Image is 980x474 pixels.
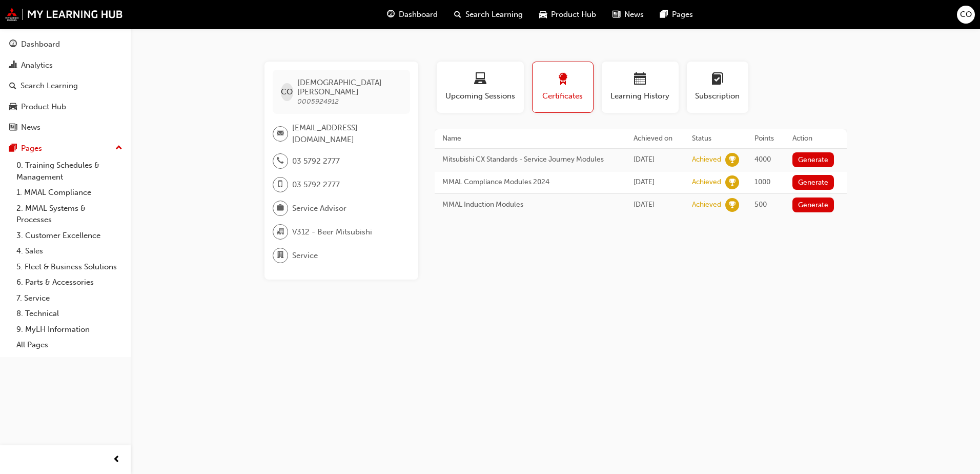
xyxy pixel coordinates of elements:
span: up-icon [115,142,122,155]
span: calendar-icon [634,73,646,87]
span: search-icon [454,8,461,21]
div: Search Learning [21,80,78,92]
a: Product Hub [4,97,127,116]
span: Product Hub [551,9,596,21]
button: Pages [4,139,127,158]
div: News [21,122,40,133]
div: Achieved [692,155,721,165]
span: Service [292,250,318,262]
td: Mitsubishi CX Standards - Service Journey Modules [435,148,626,171]
span: News [624,9,644,21]
button: Learning History [602,62,679,113]
a: guage-iconDashboard [379,4,446,25]
span: search-icon [9,82,16,91]
span: Tue Aug 05 2025 16:49:56 GMT+1000 (Australian Eastern Standard Time) [634,177,655,186]
button: DashboardAnalyticsSearch LearningProduct HubNews [4,33,127,139]
a: Analytics [4,56,127,75]
span: department-icon [277,249,284,262]
a: car-iconProduct Hub [531,4,604,25]
a: News [4,118,127,137]
a: 0. Training Schedules & Management [12,157,127,185]
button: Generate [792,152,834,167]
td: MMAL Compliance Modules 2024 [435,171,626,193]
a: 2. MMAL Systems & Processes [12,201,127,228]
span: guage-icon [387,8,395,21]
span: Service Advisor [292,203,346,214]
a: 9. MyLH Information [12,322,127,338]
a: search-iconSearch Learning [446,4,531,25]
a: pages-iconPages [652,4,701,25]
span: 1000 [754,177,770,186]
div: Achieved [692,177,721,187]
a: 6. Parts & Accessories [12,274,127,290]
div: Achieved [692,200,721,210]
button: Subscription [687,62,748,113]
span: email-icon [277,127,284,141]
span: 0005924912 [297,97,339,106]
th: Status [684,129,747,148]
img: mmal [5,8,123,21]
span: briefcase-icon [277,202,284,215]
span: Learning History [609,90,671,102]
span: 4000 [754,155,771,164]
span: V312 - Beer Mitsubishi [292,226,372,238]
span: 03 5792 2777 [292,179,340,191]
a: Search Learning [4,76,127,95]
th: Action [785,129,847,148]
div: Analytics [21,60,53,71]
span: mobile-icon [277,178,284,191]
span: learningRecordVerb_ACHIEVE-icon [725,153,739,167]
button: CO [957,6,975,24]
span: car-icon [539,8,547,21]
a: 5. Fleet & Business Solutions [12,259,127,275]
span: Search Learning [465,9,523,21]
button: Certificates [532,62,594,113]
th: Name [435,129,626,148]
button: Generate [792,197,834,212]
span: Subscription [695,90,741,102]
a: 3. Customer Excellence [12,228,127,244]
span: laptop-icon [474,73,486,87]
span: Thu Aug 07 2025 14:07:15 GMT+1000 (Australian Eastern Standard Time) [634,155,655,164]
span: phone-icon [277,154,284,168]
span: 500 [754,200,767,209]
a: 4. Sales [12,243,127,259]
span: organisation-icon [277,225,284,239]
a: news-iconNews [604,4,652,25]
a: Dashboard [4,35,127,54]
span: learningRecordVerb_ACHIEVE-icon [725,175,739,189]
div: Pages [21,143,42,154]
a: 8. Technical [12,306,127,322]
a: 7. Service [12,290,127,306]
td: MMAL Induction Modules [435,193,626,216]
span: CO [281,86,293,98]
a: All Pages [12,337,127,353]
span: pages-icon [9,144,17,153]
span: Tue Aug 05 2025 10:40:16 GMT+1000 (Australian Eastern Standard Time) [634,200,655,209]
th: Achieved on [626,129,685,148]
div: Product Hub [21,101,66,113]
span: Upcoming Sessions [444,90,516,102]
span: [DEMOGRAPHIC_DATA] [PERSON_NAME] [297,78,401,96]
span: Certificates [540,90,585,102]
span: prev-icon [113,453,120,466]
span: Dashboard [399,9,438,21]
button: Generate [792,175,834,190]
th: Points [747,129,785,148]
span: CO [960,9,972,21]
span: guage-icon [9,40,17,49]
span: [EMAIL_ADDRESS][DOMAIN_NAME] [292,122,402,145]
span: chart-icon [9,61,17,70]
a: 1. MMAL Compliance [12,185,127,201]
span: pages-icon [660,8,668,21]
div: Dashboard [21,38,60,50]
span: learningplan-icon [711,73,724,87]
span: news-icon [612,8,620,21]
span: Pages [672,9,693,21]
button: Upcoming Sessions [437,62,524,113]
span: news-icon [9,123,17,132]
span: award-icon [557,73,569,87]
span: learningRecordVerb_ACHIEVE-icon [725,198,739,212]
